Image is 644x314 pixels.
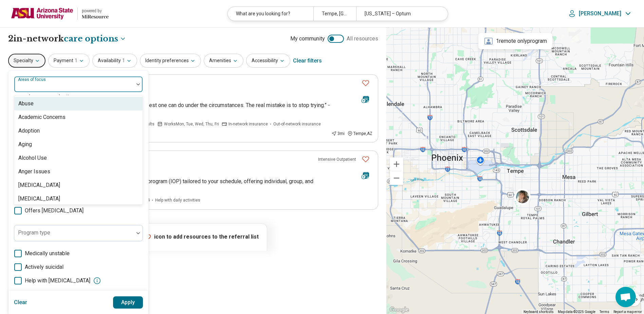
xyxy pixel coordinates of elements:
[600,310,609,314] a: Terms (opens in new tab)
[34,177,372,194] p: We provide a personalized intensive outpatient program (IOP) tailored to your schedule, offering ...
[18,168,50,176] div: Anger Issues
[313,7,356,21] div: Tempe, [GEOGRAPHIC_DATA]
[48,54,90,68] button: Payment1
[113,296,143,309] button: Apply
[155,197,200,203] span: Help with daily activities
[8,54,45,68] button: Specialty
[18,229,50,236] label: Program type
[18,100,34,108] div: Abuse
[92,54,137,68] button: Availability1
[34,101,372,118] p: “A failure is not a mistake, it may simply be the best one can do under the circumstances. The re...
[390,171,403,185] button: Zoom out
[25,207,84,215] span: Offers [MEDICAL_DATA]
[11,5,73,22] img: Arizona State University
[25,277,90,285] span: Help with [MEDICAL_DATA]
[164,121,219,127] span: Works Mon, Tue, Wed, Thu, Fri
[613,310,642,314] a: Report a map error
[478,33,552,49] div: 1 remote only program
[558,310,595,314] span: Map data ©2025 Google
[228,121,268,127] span: In-network insurance
[122,57,125,64] span: 1
[228,7,313,21] div: What are you looking for?
[318,156,356,162] p: Intensive Outpatient
[273,121,321,127] span: Out-of-network insurance
[347,130,372,137] div: Tempe , AZ
[579,10,621,17] p: [PERSON_NAME]
[359,76,372,90] button: Favorite
[18,154,47,162] div: Alcohol Use
[390,157,403,171] button: Zoom in
[140,54,201,68] button: Identity preferences
[290,35,325,43] span: My community
[11,5,109,22] a: Arizona State Universitypowered by
[8,33,126,45] h1: 2 in-network
[18,113,66,121] div: Academic Concerns
[359,152,372,166] button: Favorite
[293,53,322,69] div: Clear filters
[331,130,345,137] div: 3 mi
[347,35,378,43] span: All resources
[18,77,47,82] label: Areas of focus
[18,195,60,203] div: [MEDICAL_DATA]
[615,287,636,307] a: Open chat
[14,94,91,99] span: Anxiety, [MEDICAL_DATA], Self-Esteem, etc.
[204,54,243,68] button: Amenities
[128,233,259,241] p: Click icon to add resources to the referral list
[246,54,290,68] button: Accessibility
[18,127,40,135] div: Adoption
[14,296,27,309] button: Clear
[18,181,60,189] div: [MEDICAL_DATA]
[18,140,32,149] div: Aging
[75,57,77,64] span: 1
[356,7,442,21] div: [US_STATE] – Optum
[64,33,118,45] span: care options
[64,33,126,45] button: Care options
[82,8,109,14] div: powered by
[25,249,70,258] span: Medically unstable
[25,263,63,271] span: Actively suicidal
